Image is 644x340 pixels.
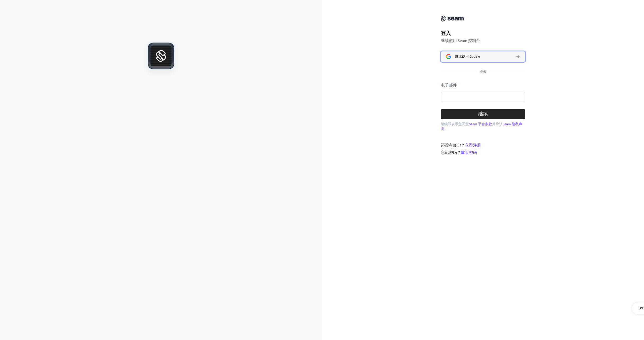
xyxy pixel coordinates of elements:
font: 登入 [441,30,451,37]
font: 并承认 [492,122,503,127]
font: 或者 [480,70,486,74]
a: 重置密码 [461,150,477,155]
button: 继续 [441,109,525,119]
font: 继续即表示您同意 [441,122,469,127]
font: 电子邮件 [441,82,457,88]
font: 。 [444,126,448,131]
button: 使用 Google 登录继续使用 Google [441,51,525,62]
img: 使用 Google 登录 [446,54,451,59]
img: Seam控制台 [441,16,464,22]
font: 忘记密码？ [441,150,461,155]
font: 继续使用 Seam 控制台 [441,38,480,44]
a: Seam 隐私声明 [441,122,522,131]
font: 继续 [478,110,488,117]
a: 立即注册 [465,143,481,148]
font: 还没有账户？ [441,143,465,148]
a: Seam 平台条款 [469,122,492,127]
font: 继续使用 Google [455,54,480,59]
